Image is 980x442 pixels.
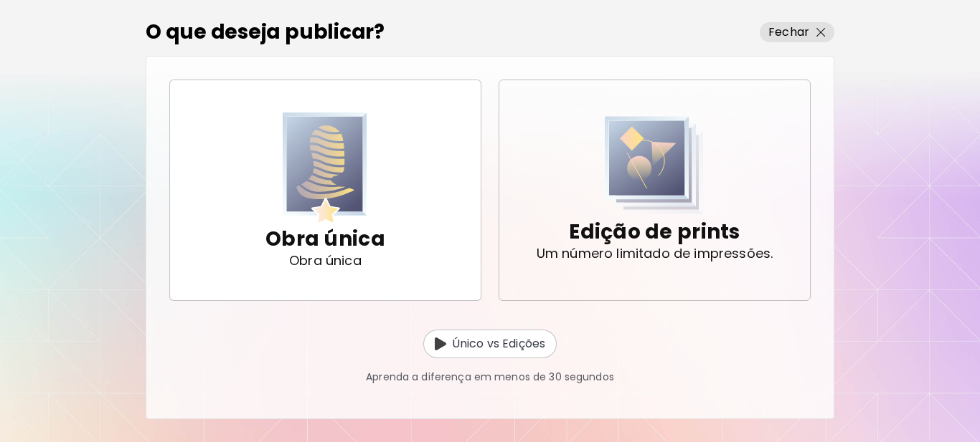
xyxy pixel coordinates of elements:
p: Um número limitado de impressões. [537,246,773,261]
img: Print Edition [605,116,704,214]
p: Aprenda a diferença em menos de 30 segundos [366,370,614,385]
button: Unique vs EditionÚnico vs Edições [423,330,557,358]
p: Único vs Edições [452,335,545,352]
img: Unique Artwork [283,112,367,225]
button: Unique ArtworkObra únicaObra única [169,80,481,301]
p: Edição de prints [569,218,740,246]
button: Print EditionEdição de printsUm número limitado de impressões. [499,80,811,301]
p: Obra única [289,254,362,268]
p: Obra única [265,225,385,254]
img: Unique vs Edition [435,337,446,350]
